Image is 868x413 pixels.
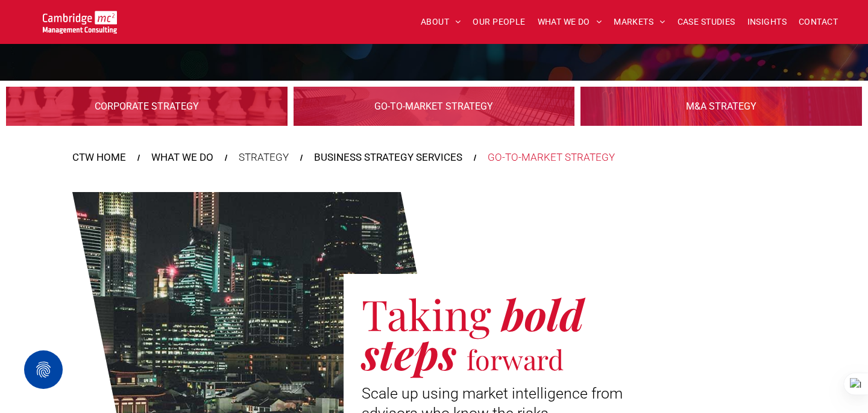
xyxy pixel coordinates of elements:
img: Go to Homepage [43,11,117,34]
a: CASE STUDIES [671,13,741,31]
a: CTW HOME [72,150,126,166]
a: BUSINESS STRATEGY SERVICES [314,150,462,166]
a: CONTACT [793,13,844,31]
div: STRATEGY [239,150,289,166]
a: OUR PEOPLE [467,13,531,31]
a: MARKETS [608,13,671,31]
a: Your Business Transformed | Cambridge Management Consulting [43,13,117,25]
a: Digital Infrastructure | Go-to-Market Strategy | Cambridge Management Consulting [294,87,575,126]
a: WHAT WE DO [532,13,608,31]
a: WHAT WE DO [151,150,213,166]
span: bold steps [362,285,584,381]
a: INSIGHTS [741,13,793,31]
nav: Breadcrumbs [72,150,796,166]
a: ABOUT [415,13,467,31]
span: forward [467,341,564,377]
div: GO-TO-MARKET STRATEGY [488,150,615,166]
span: Taking [362,285,491,342]
a: Digital Infrastructure | M&A Strategy | Cambridge Management Consulting [580,87,862,126]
